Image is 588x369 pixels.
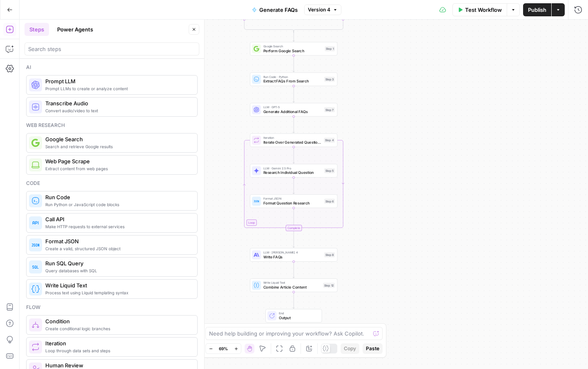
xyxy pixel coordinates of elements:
span: Publish [528,6,546,14]
span: Call API [45,215,191,223]
div: Write Liquid TextCombine Article ContentStep 12 [250,278,337,292]
g: Edge from step_3 to step_7 [293,86,294,102]
span: Run Python or JavaScript code blocks [45,201,191,208]
div: LLM · [PERSON_NAME] 4Write FAQsStep 8 [250,248,337,262]
div: Run Code · PythonExtract FAQs From SearchStep 3 [250,73,337,86]
span: Paste [366,345,379,352]
span: Prompt LLM [45,77,191,85]
span: Create conditional logic branches [45,325,191,332]
span: Process text using Liquid templating syntax [45,289,191,296]
span: Iterate Over Generated Questions [263,139,322,145]
g: Edge from step_7 to step_4 [293,116,294,133]
span: LLM · Gemini 2.5 Pro [263,166,322,170]
span: Iteration [45,339,191,347]
span: Loop through data sets and steps [45,347,191,354]
span: Format Question Research [263,200,322,206]
div: Step 6 [324,199,335,204]
div: Step 12 [323,283,335,288]
g: Edge from step_4-iteration-end to step_8 [293,231,294,247]
span: Run Code [45,193,191,201]
span: Generate FAQs [259,6,298,14]
div: LLM · GPT-5Generate Additional FAQsStep 7 [250,103,337,116]
span: LLM · GPT-5 [263,105,322,109]
div: Step 1 [325,46,335,51]
g: Edge from step_13-conditional-end to step_1 [293,31,294,42]
g: Edge from step_1 to step_3 [293,56,294,72]
span: Google Search [45,135,191,143]
button: Copy [341,343,359,354]
g: Edge from step_4 to step_5 [293,147,294,163]
div: Step 4 [324,138,335,142]
div: Google SearchPerform Google SearchStep 1 [250,42,337,56]
span: 69% [219,345,228,352]
div: LLM · Gemini 2.5 ProResearch Individual QuestionStep 5 [250,164,337,178]
span: Write Liquid Text [45,281,191,289]
span: Combine Article Content [263,285,321,290]
span: Test Workflow [465,6,502,14]
span: Web Page Scrape [45,157,191,165]
button: Version 4 [304,4,341,15]
g: Edge from step_5 to step_6 [293,178,294,194]
span: Format JSON [45,237,191,245]
span: Write Liquid Text [263,280,321,285]
span: Google Search [263,44,323,49]
span: Iteration [263,136,322,140]
span: Extract FAQs From Search [263,78,322,84]
span: Copy [344,345,356,352]
button: Generate FAQs [247,3,303,16]
button: Steps [24,23,49,36]
span: Run SQL Query [45,259,191,267]
button: Publish [523,3,551,16]
div: Flow [26,304,198,311]
span: Create a valid, structured JSON object [45,245,191,252]
span: Format JSON [263,196,322,201]
div: Step 8 [324,252,335,257]
div: Step 7 [324,107,335,112]
span: End [279,311,317,316]
input: Search steps [28,45,196,53]
div: LoopIterationIterate Over Generated QuestionsStep 4 [250,133,337,147]
div: Step 5 [324,168,335,173]
div: Code [26,180,198,187]
span: Generate Additional FAQs [263,109,322,115]
span: LLM · [PERSON_NAME] 4 [263,250,322,254]
span: Perform Google Search [263,48,323,53]
div: Complete [250,225,337,231]
button: Power Agents [52,23,98,36]
g: Edge from step_8 to step_12 [293,262,294,278]
button: Test Workflow [452,3,507,16]
span: Make HTTP requests to external services [45,223,191,230]
span: Convert audio/video to text [45,107,191,114]
div: Complete [286,225,302,231]
span: Write FAQs [263,254,322,260]
span: Transcribe Audio [45,99,191,107]
g: Edge from step_14 to step_13-conditional-end [294,19,343,32]
span: Condition [45,317,191,325]
span: Run Code · Python [263,74,322,79]
div: Web research [26,122,198,129]
div: Format JSONFormat Question ResearchStep 6 [250,194,337,208]
span: Prompt LLMs to create or analyze content [45,85,191,92]
span: Output [279,315,317,321]
button: Paste [363,343,383,354]
span: Query databases with SQL [45,267,191,274]
g: Edge from step_11 to step_13-conditional-end [244,19,294,32]
span: Version 4 [308,6,330,13]
g: Edge from step_12 to end [293,292,294,308]
div: Ai [26,64,198,71]
div: Step 3 [324,77,335,82]
div: EndOutput [250,309,337,322]
span: Search and retrieve Google results [45,143,191,150]
span: Extract content from web pages [45,165,191,172]
span: Research Individual Question [263,170,322,176]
